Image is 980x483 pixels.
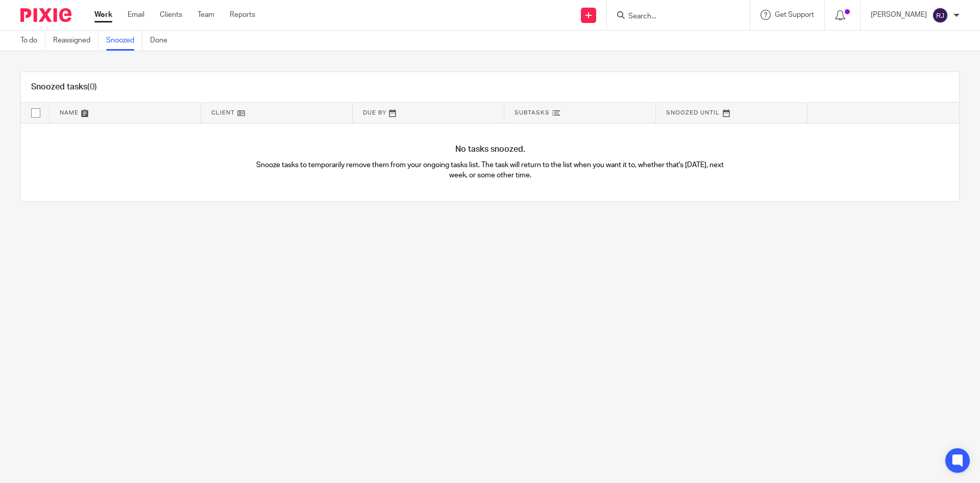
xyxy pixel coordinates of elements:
[21,144,959,155] h4: No tasks snoozed.
[627,12,719,21] input: Search
[871,10,927,20] p: [PERSON_NAME]
[31,82,97,93] h1: Snoozed tasks
[87,83,97,91] span: (0)
[932,7,948,24] img: svg%3E
[150,31,175,51] a: Done
[53,31,99,51] a: Reassigned
[514,110,550,116] span: Subtasks
[106,31,142,51] a: Snoozed
[198,10,214,20] a: Team
[230,10,255,20] a: Reports
[94,10,112,20] a: Work
[20,31,45,51] a: To do
[128,10,144,20] a: Email
[160,10,182,20] a: Clients
[256,160,725,181] p: Snooze tasks to temporarily remove them from your ongoing tasks list. The task will return to the...
[20,8,71,22] img: Pixie
[775,11,814,18] span: Get Support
